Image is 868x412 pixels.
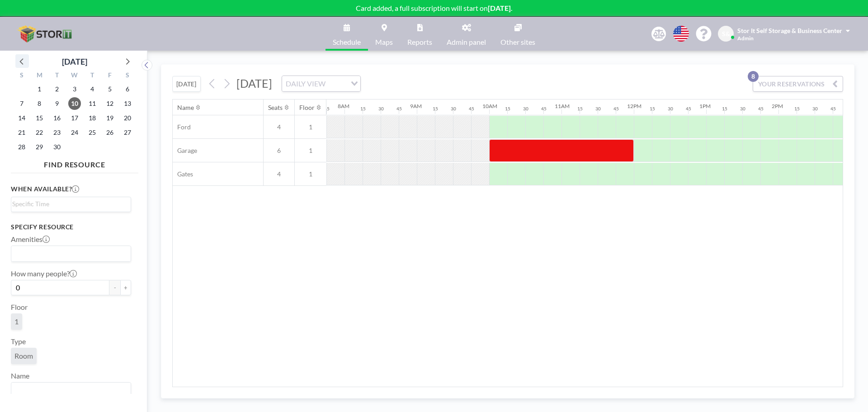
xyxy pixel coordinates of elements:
[753,76,843,92] button: YOUR RESERVATIONS8
[794,106,800,112] div: 15
[772,103,783,109] div: 2PM
[51,83,63,95] span: Tuesday, September 2, 2025
[500,38,535,46] span: Other sites
[264,170,294,178] span: 4
[284,78,327,90] span: DAILY VIEW
[613,106,619,112] div: 45
[830,106,836,112] div: 45
[236,76,272,90] span: [DATE]
[68,126,81,139] span: Wednesday, September 24, 2025
[396,106,402,112] div: 45
[51,126,63,139] span: Tuesday, September 23, 2025
[13,70,31,82] div: S
[650,106,655,112] div: 15
[31,70,48,82] div: M
[11,303,28,312] label: Floor
[433,106,438,112] div: 15
[11,371,29,380] label: Name
[812,106,818,112] div: 30
[360,106,366,112] div: 15
[173,170,193,178] span: Gates
[68,97,81,110] span: Wednesday, September 10, 2025
[104,83,116,95] span: Friday, September 5, 2025
[686,106,691,112] div: 45
[173,123,191,131] span: Ford
[15,112,28,124] span: Sunday, September 14, 2025
[118,70,136,82] div: S
[11,269,77,278] label: How many people?
[299,104,315,112] div: Floor
[264,147,294,155] span: 6
[439,17,493,51] a: Admin panel
[48,70,66,82] div: T
[295,170,326,178] span: 1
[11,383,131,398] div: Search for option
[699,103,711,109] div: 1PM
[86,83,99,95] span: Thursday, September 4, 2025
[447,38,486,46] span: Admin panel
[627,103,642,109] div: 12PM
[86,97,99,110] span: Thursday, September 11, 2025
[737,35,754,42] span: Admin
[324,106,330,112] div: 45
[62,55,87,68] div: [DATE]
[14,317,19,326] span: 1
[15,97,28,110] span: Sunday, September 7, 2025
[295,123,326,131] span: 1
[33,112,46,124] span: Monday, September 15, 2025
[66,70,84,82] div: W
[121,112,134,124] span: Saturday, September 20, 2025
[14,351,33,360] span: Room
[748,71,759,82] p: 8
[12,248,126,260] input: Search for option
[577,106,583,112] div: 15
[400,17,439,51] a: Reports
[295,147,326,155] span: 1
[33,97,46,110] span: Monday, September 8, 2025
[488,4,511,12] b: [DATE]
[51,112,63,124] span: Tuesday, September 16, 2025
[83,70,101,82] div: T
[15,126,28,139] span: Sunday, September 21, 2025
[407,38,432,46] span: Reports
[12,199,126,209] input: Search for option
[722,106,727,112] div: 15
[378,106,384,112] div: 30
[264,123,294,131] span: 4
[368,17,400,51] a: Maps
[12,384,126,396] input: Search for option
[451,106,456,112] div: 30
[120,280,131,295] button: +
[505,106,510,112] div: 15
[86,112,99,124] span: Thursday, September 18, 2025
[121,97,134,110] span: Saturday, September 13, 2025
[410,103,422,109] div: 9AM
[172,76,201,92] button: [DATE]
[11,223,131,231] h3: Specify resource
[541,106,547,112] div: 45
[11,235,50,244] label: Amenities
[328,78,345,90] input: Search for option
[68,112,81,124] span: Wednesday, September 17, 2025
[104,97,116,110] span: Friday, September 12, 2025
[121,126,134,139] span: Saturday, September 27, 2025
[14,25,77,43] img: organization-logo
[338,103,349,109] div: 8AM
[15,141,28,153] span: Sunday, September 28, 2025
[33,126,46,139] span: Monday, September 22, 2025
[482,103,497,109] div: 10AM
[740,106,745,112] div: 30
[375,38,393,46] span: Maps
[268,104,283,112] div: Seats
[555,103,570,109] div: 11AM
[11,246,131,261] div: Search for option
[177,104,194,112] div: Name
[11,337,26,346] label: Type
[469,106,474,112] div: 45
[493,17,542,51] a: Other sites
[173,147,197,155] span: Garage
[109,280,120,295] button: -
[523,106,528,112] div: 30
[282,76,360,91] div: Search for option
[668,106,673,112] div: 30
